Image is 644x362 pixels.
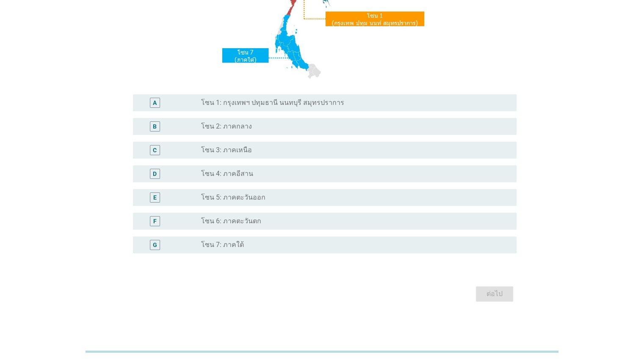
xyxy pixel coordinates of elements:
label: โซน 2: ภาคกลาง [201,122,252,131]
label: โซน 3: ภาคเหนือ [201,146,252,154]
div: C [153,146,157,155]
div: B [153,122,157,131]
label: โซน 1: กรุงเทพฯ ปทุมธานี นนทบุรี สมุทรปราการ [201,99,344,107]
div: D [153,170,157,178]
div: A [153,99,157,107]
div: G [153,241,157,250]
label: โซน 4: ภาคอีสาน [201,170,253,178]
label: โซน 5: ภาคตะวันออก [201,193,265,202]
label: โซน 7: ภาคใต้ [201,241,244,249]
div: F [153,217,157,226]
label: โซน 6: ภาคตะวันตก [201,217,261,225]
div: E [153,193,157,202]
